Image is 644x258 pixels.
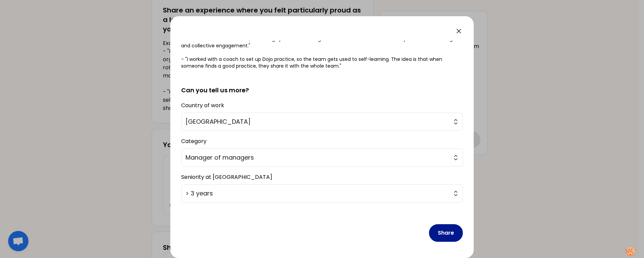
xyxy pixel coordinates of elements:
[186,153,449,162] span: Manager of managers
[181,173,272,181] label: Seniority at [GEOGRAPHIC_DATA]
[181,113,463,131] button: [GEOGRAPHIC_DATA]
[181,148,463,167] button: Manager of managers
[429,224,463,242] button: Share
[181,184,463,203] button: > 3 years
[181,75,463,95] h2: Can you tell us more?
[181,22,463,69] p: Example: - "I entrusted my teams with the weekly ‘Embark’ ritual, which they organize among thems...
[186,117,449,126] span: [GEOGRAPHIC_DATA]
[186,189,449,198] span: > 3 years
[181,137,207,145] label: Category
[181,101,224,109] label: Country of work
